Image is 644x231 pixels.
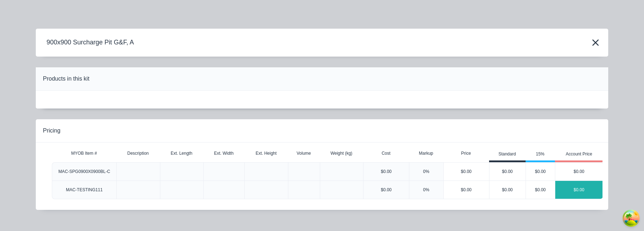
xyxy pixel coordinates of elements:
[36,36,134,49] h4: 900x900 Surcharge Pit G&F, A
[43,74,89,83] div: Products in this kit
[58,168,110,175] div: MAC-SPG0900X0900BL-C
[489,163,526,181] div: $0.00
[208,144,239,162] div: Ext. Width
[65,144,103,162] div: MYOB Item #
[363,146,409,160] div: Cost
[489,181,526,199] div: $0.00
[66,187,103,193] div: MAC-TESTING111
[409,181,443,199] div: 0%
[363,181,409,199] div: $0.00
[122,144,155,162] div: Description
[555,181,603,199] div: $0.00
[291,144,317,162] div: Volume
[409,162,443,181] div: 0%
[624,211,638,225] button: Open Tanstack query devtools
[325,144,358,162] div: Weight (kg)
[409,146,443,160] div: Markup
[526,181,555,199] div: $0.00
[250,144,282,162] div: Ext. Height
[555,163,603,181] div: $0.00
[363,162,409,181] div: $0.00
[165,144,198,162] div: Ext. Length
[444,181,489,199] div: $0.00
[443,146,489,160] div: Price
[498,151,516,157] div: Standard
[444,163,489,181] div: $0.00
[566,151,592,157] div: Account Price
[536,151,545,157] div: 15%
[526,163,555,181] div: $0.00
[43,126,60,135] div: Pricing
